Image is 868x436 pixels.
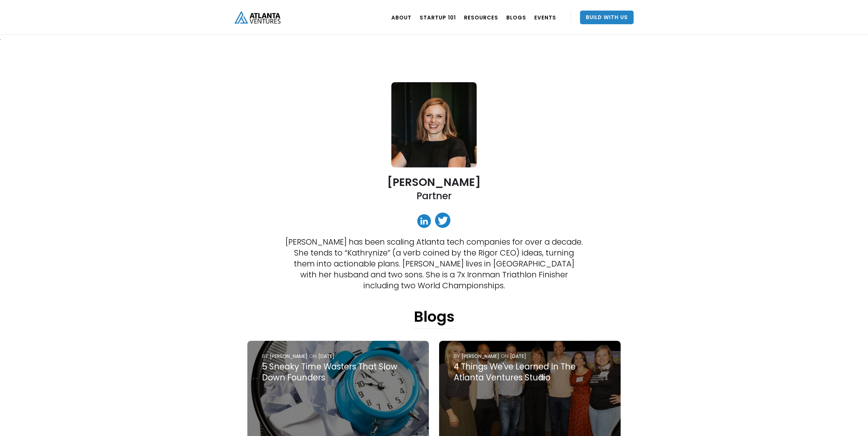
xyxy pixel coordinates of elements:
[454,353,460,360] div: by
[262,361,415,383] div: 5 Sneaky Time Wasters That Slow Down Founders
[462,353,499,360] div: [PERSON_NAME]
[506,8,526,27] a: BLOGS
[464,8,498,27] a: RESOURCES
[309,353,317,360] div: ON
[417,190,452,202] h2: Partner
[414,308,454,329] h1: Blogs
[454,361,606,383] div: 4 Things We've Learned In The Atlanta Ventures Studio
[580,11,634,24] a: Build With Us
[318,353,334,360] div: [DATE]
[270,353,307,360] div: [PERSON_NAME]
[510,353,526,360] div: [DATE]
[285,236,583,291] p: [PERSON_NAME] has been scaling Atlanta tech companies for over a decade. She tends to “Kathrynize...
[387,176,481,188] h2: [PERSON_NAME]
[534,8,556,27] a: EVENTS
[501,353,508,360] div: ON
[262,353,268,360] div: by
[391,8,411,27] a: ABOUT
[420,8,456,27] a: Startup 101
